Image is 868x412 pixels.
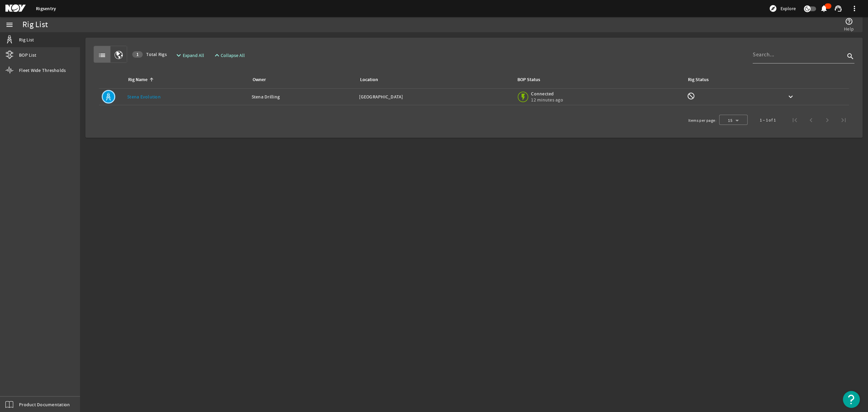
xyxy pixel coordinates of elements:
[210,49,248,61] button: Collapse All
[132,51,143,58] div: 1
[360,76,378,83] div: Location
[98,51,106,59] mat-icon: list
[769,4,777,13] mat-icon: explore
[253,76,266,83] div: Owner
[820,4,828,13] mat-icon: notifications
[19,67,66,74] span: Fleet Wide Thresholds
[221,52,245,59] span: Collapse All
[175,51,180,59] mat-icon: expand_more
[766,3,798,14] button: Explore
[132,51,167,58] span: Total Rigs
[517,76,540,83] div: BOP Status
[252,93,354,100] div: Stena Drilling
[252,76,351,83] div: Owner
[128,76,147,83] div: Rig Name
[531,97,563,103] span: 12 minutes ago
[846,52,854,60] i: search
[845,17,853,25] mat-icon: help_outline
[19,52,36,58] span: BOP List
[19,36,34,43] span: Rig List
[787,93,795,101] mat-icon: keyboard_arrow_down
[834,4,842,13] mat-icon: support_agent
[760,117,776,124] div: 1 – 1 of 1
[531,91,563,97] span: Connected
[688,117,716,124] div: Items per page:
[127,94,161,100] a: Stena Evolution
[846,0,863,17] button: more_vert
[213,51,218,59] mat-icon: expand_less
[844,25,854,32] span: Help
[19,401,70,408] span: Product Documentation
[781,5,796,12] span: Explore
[22,21,48,28] div: Rig List
[688,76,709,83] div: Rig Status
[172,49,207,61] button: Expand All
[183,52,204,59] span: Expand All
[753,51,845,59] input: Search...
[359,76,508,83] div: Location
[36,5,56,12] a: Rigsentry
[359,93,511,100] div: [GEOGRAPHIC_DATA]
[687,92,695,100] mat-icon: Rig Monitoring not available for this rig
[843,391,860,408] button: Open Resource Center
[127,76,243,83] div: Rig Name
[5,21,14,29] mat-icon: menu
